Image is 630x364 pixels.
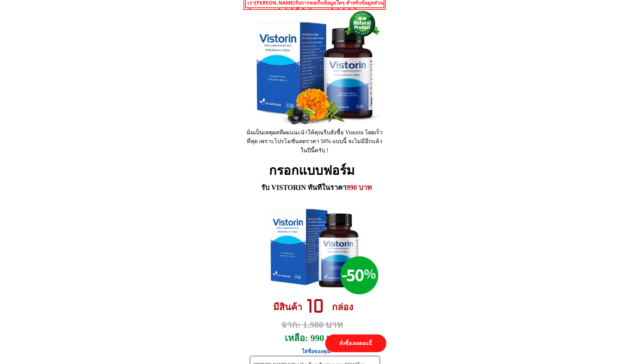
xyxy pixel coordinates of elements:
[325,334,386,352] p: สั่งซื้อเลยตอนนี้
[269,161,361,181] h2: กรอกแบบฟอร์ม
[285,331,348,346] h3: เหลือ: 990 บาท
[273,300,362,315] h3: มีสินค้า กล่อง
[347,184,372,191] span: 990 บาท
[302,349,331,354] span: ใส่ชื่อของคุณ
[246,128,383,155] div: นั่นเป็นเหตุผลที่ผมแนะนำให้คุณรีบสั่งซื้อ Vistorin โดยเร็วที่สุด เพราะโปรโมชั่นลดราคา 50% แบบนี้ ...
[261,182,374,193] h3: รับ VISTORIN ทันทีในราคา
[282,318,358,332] h3: จาก: 1.980 บาท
